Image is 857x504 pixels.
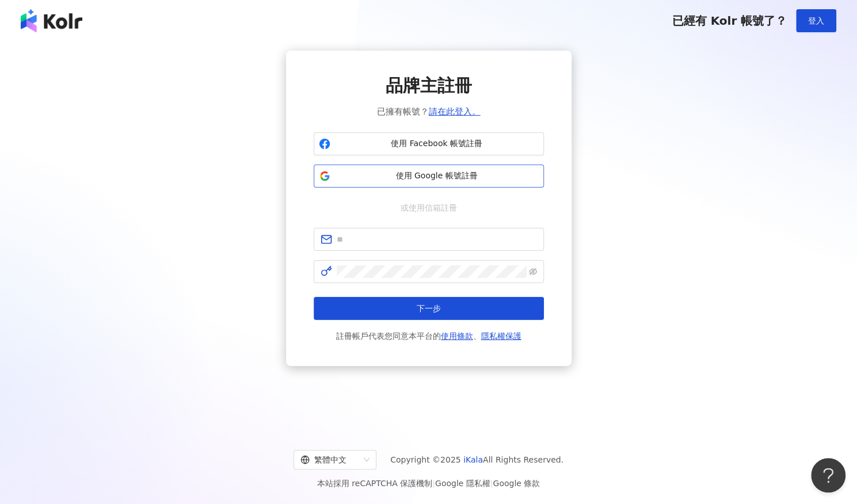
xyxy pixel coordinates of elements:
[336,329,521,343] span: 註冊帳戶代表您同意本平台的 、
[493,479,540,488] a: Google 條款
[811,458,845,492] iframe: Help Scout Beacon - Open
[481,331,521,341] a: 隱私權保護
[314,297,544,320] button: 下一步
[529,268,537,276] span: eye-invisible
[386,74,472,98] span: 品牌主註冊
[672,14,787,28] span: 已經有 Kolr 帳號了？
[796,9,836,32] button: 登入
[417,304,441,313] span: 下一步
[314,165,544,188] button: 使用 Google 帳號註冊
[335,138,539,150] span: 使用 Facebook 帳號註冊
[432,479,435,488] span: |
[377,105,481,119] span: 已擁有帳號？
[808,16,824,25] span: 登入
[463,455,483,464] a: iKala
[300,450,359,469] div: 繁體中文
[335,170,539,182] span: 使用 Google 帳號註冊
[393,201,465,214] span: 或使用信箱註冊
[314,132,544,155] button: 使用 Facebook 帳號註冊
[435,479,490,488] a: Google 隱私權
[390,453,563,467] span: Copyright © 2025 All Rights Reserved.
[317,476,540,490] span: 本站採用 reCAPTCHA 保護機制
[21,9,82,32] img: logo
[490,479,493,488] span: |
[429,106,481,117] a: 請在此登入。
[441,331,473,341] a: 使用條款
